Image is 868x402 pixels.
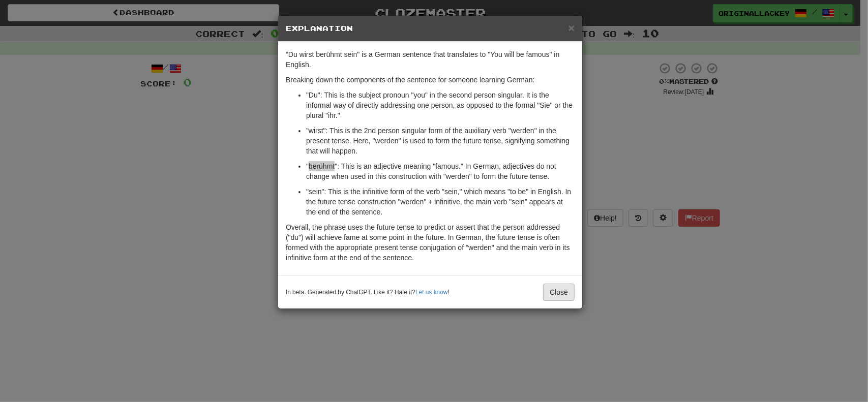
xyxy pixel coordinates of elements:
[286,288,450,297] small: In beta. Generated by ChatGPT. Like it? Hate it? !
[306,161,575,181] p: "berühmt": This is an adjective meaning "famous." In German, adjectives do not change when used i...
[286,75,575,85] p: Breaking down the components of the sentence for someone learning German:
[286,49,575,70] p: "Du wirst berühmt sein" is a German sentence that translates to "You will be famous" in English.
[415,289,447,296] a: Let us know
[568,22,575,33] button: Close
[543,284,575,301] button: Close
[286,23,575,34] h5: Explanation
[286,222,575,263] p: Overall, the phrase uses the future tense to predict or assert that the person addressed ("du") w...
[306,187,575,217] p: "sein": This is the infinitive form of the verb "sein," which means "to be" in English. In the fu...
[306,126,575,156] p: "wirst": This is the 2nd person singular form of the auxiliary verb "werden" in the present tense...
[306,90,575,120] p: "Du": This is the subject pronoun "you" in the second person singular. It is the informal way of ...
[568,22,575,34] span: ×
